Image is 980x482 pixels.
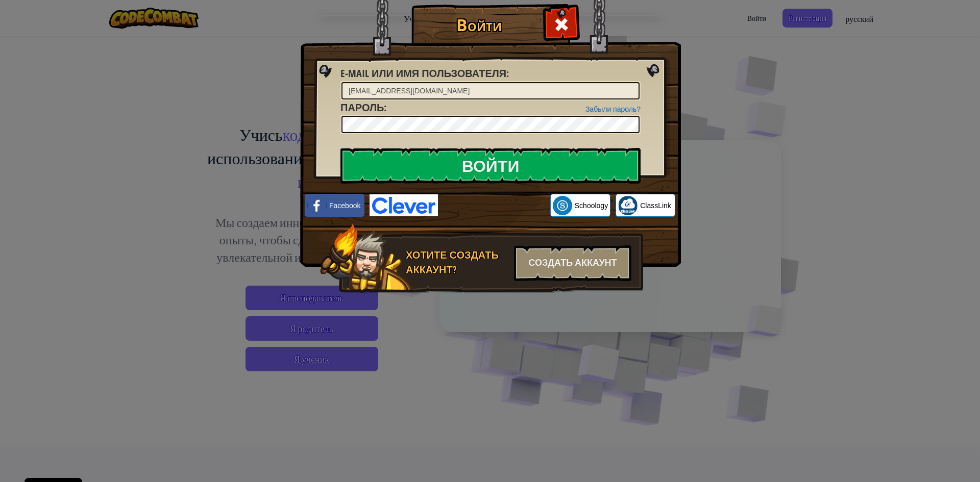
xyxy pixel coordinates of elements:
div: Хотите создать аккаунт? [406,248,508,277]
a: Забыли пароль? [585,105,641,113]
span: Пароль [340,100,384,114]
span: E-mail или имя пользователя [340,66,506,80]
label: : [340,66,509,81]
span: Schoology [575,200,608,211]
img: schoology.png [553,196,572,215]
img: classlink-logo-small.png [618,196,638,215]
img: facebook_small.png [307,196,327,215]
iframe: Кнопка "Войти с аккаунтом Google" [438,194,550,217]
input: Войти [340,148,641,184]
div: Создать аккаунт [514,245,631,281]
h1: Войти [414,16,544,34]
label: : [340,100,386,115]
img: clever-logo-blue.png [370,194,438,216]
span: Facebook [329,200,360,211]
span: ClassLink [640,200,671,211]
